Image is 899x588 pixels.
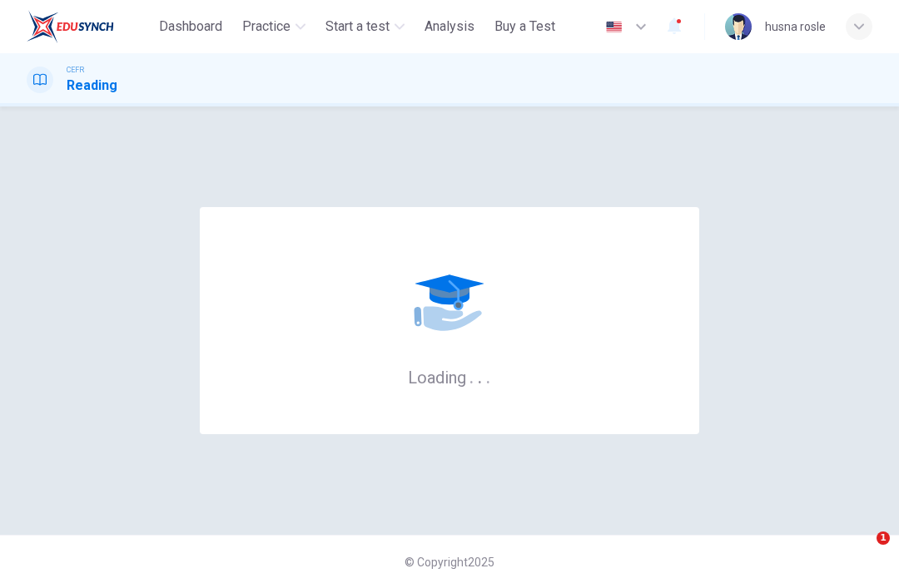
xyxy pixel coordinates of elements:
[152,12,229,42] button: Dashboard
[27,10,114,43] img: ELTC logo
[159,17,222,37] span: Dashboard
[319,12,411,42] button: Start a test
[418,12,481,42] button: Analysis
[67,64,84,76] span: CEFR
[842,531,882,571] iframe: Intercom live chat
[236,12,312,42] button: Practice
[765,17,826,37] div: husna rosle
[485,362,491,389] h6: .
[67,76,117,96] h1: Reading
[242,17,291,37] span: Practice
[877,531,890,545] span: 1
[425,17,474,37] span: Analysis
[408,366,491,388] h6: Loading
[325,17,390,37] span: Start a test
[477,362,483,389] h6: .
[27,10,152,43] a: ELTC logo
[469,362,474,389] h6: .
[725,13,752,40] img: Profile picture
[405,556,494,569] span: © Copyright 2025
[603,21,624,33] img: en
[494,17,555,37] span: Buy a Test
[488,12,562,42] button: Buy a Test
